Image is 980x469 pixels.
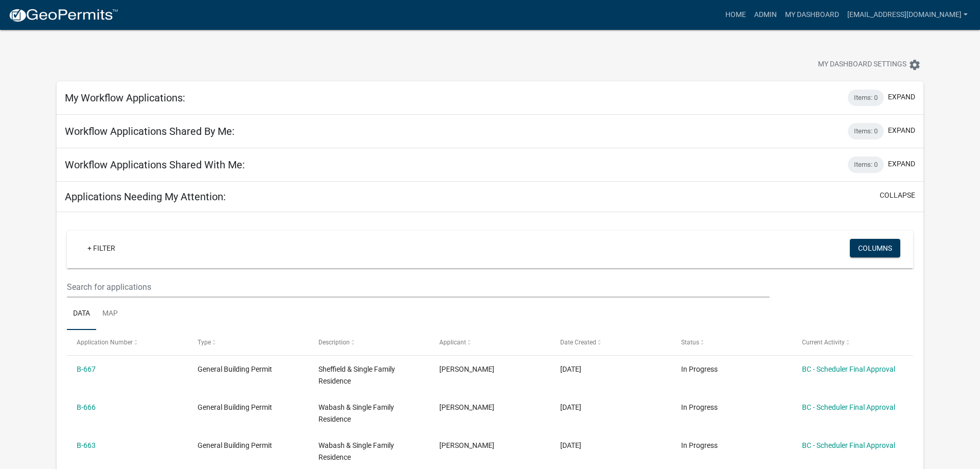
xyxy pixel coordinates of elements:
span: Description [318,339,350,346]
span: Wabash & Single Family Residence [318,403,394,423]
span: My Dashboard Settings [818,59,906,71]
a: BC - Scheduler Final Approval [802,365,895,373]
button: collapse [880,190,915,201]
span: 09/18/2025 [560,365,581,373]
a: Data [67,298,96,331]
a: + Filter [79,239,123,257]
datatable-header-cell: Date Created [550,330,671,355]
div: Items: 0 [848,90,884,106]
button: Columns [850,239,900,257]
button: expand [888,159,915,169]
a: Admin [750,5,781,25]
span: Application Number [77,339,133,346]
datatable-header-cell: Application Number [67,330,188,355]
span: General Building Permit [198,441,272,449]
h5: My Workflow Applications: [65,92,185,104]
a: My Dashboard [781,5,843,25]
datatable-header-cell: Status [671,330,792,355]
span: In Progress [681,365,718,373]
span: Wabash & Single Family Residence [318,441,394,461]
a: BC - Scheduler Final Approval [802,403,895,411]
h5: Workflow Applications Shared With Me: [65,159,245,171]
span: Shane Weist [439,403,494,411]
span: General Building Permit [198,403,272,411]
span: In Progress [681,403,718,411]
a: Map [96,298,124,331]
a: Home [721,5,750,25]
datatable-header-cell: Applicant [430,330,550,355]
datatable-header-cell: Type [188,330,309,355]
span: Current Activity [802,339,845,346]
span: Status [681,339,699,346]
span: Jennifer DeLong [439,365,494,373]
span: Type [198,339,211,346]
span: Sheffield & Single Family Residence [318,365,395,385]
h5: Applications Needing My Attention: [65,190,226,203]
a: B-667 [77,365,96,373]
a: B-666 [77,403,96,411]
span: Applicant [439,339,466,346]
button: expand [888,125,915,136]
a: [EMAIL_ADDRESS][DOMAIN_NAME] [843,5,972,25]
i: settings [908,59,921,71]
datatable-header-cell: Description [309,330,430,355]
div: Items: 0 [848,157,884,173]
button: expand [888,92,915,102]
span: General Building Permit [198,365,272,373]
a: B-663 [77,441,96,449]
span: Date Created [560,339,596,346]
input: Search for applications [67,276,769,298]
a: BC - Scheduler Final Approval [802,441,895,449]
span: 09/15/2025 [560,441,581,449]
div: Items: 0 [848,123,884,140]
span: Jessica Ritchie [439,441,494,449]
span: In Progress [681,441,718,449]
span: 09/17/2025 [560,403,581,411]
datatable-header-cell: Current Activity [792,330,913,355]
h5: Workflow Applications Shared By Me: [65,125,235,137]
button: My Dashboard Settingssettings [810,55,929,75]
